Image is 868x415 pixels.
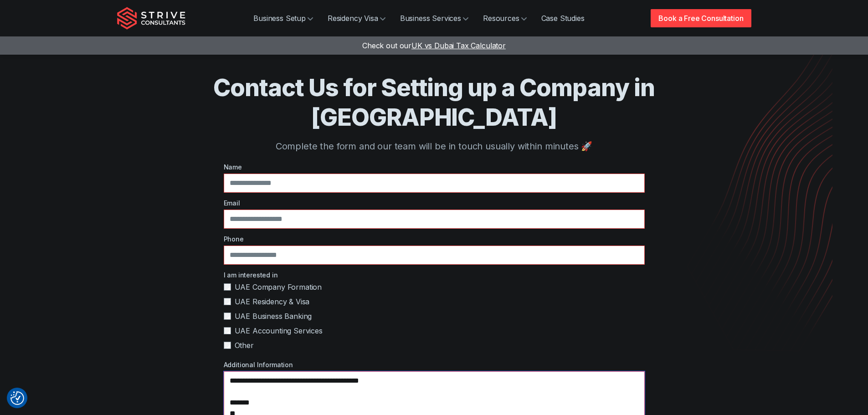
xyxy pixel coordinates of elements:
img: Strive Consultants [117,7,185,30]
a: Book a Free Consultation [651,9,751,27]
input: UAE Business Banking [224,313,231,320]
a: Resources [476,9,534,27]
label: Additional Information [224,360,645,369]
span: UAE Company Formation [235,282,322,292]
input: UAE Company Formation [224,283,231,291]
img: Revisit consent button [10,391,24,405]
input: UAE Residency & Visa [224,298,231,305]
label: I am interested in [224,270,645,280]
a: Case Studies [534,9,592,27]
span: UAE Accounting Services [235,325,323,336]
a: Check out ourUK vs Dubai Tax Calculator [362,41,506,50]
span: Other [235,340,254,351]
input: UAE Accounting Services [224,327,231,334]
span: UK vs Dubai Tax Calculator [411,41,506,50]
a: Residency Visa [320,9,393,27]
input: Other [224,342,231,349]
span: UAE Business Banking [235,311,312,322]
label: Phone [224,234,645,244]
p: Complete the form and our team will be in touch usually within minutes 🚀 [154,139,715,153]
label: Email [224,198,645,208]
h1: Contact Us for Setting up a Company in [GEOGRAPHIC_DATA] [154,73,715,132]
a: Business Services [393,9,476,27]
a: Business Setup [246,9,320,27]
span: UAE Residency & Visa [235,296,310,307]
button: Consent Preferences [10,391,24,405]
label: Name [224,162,645,172]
